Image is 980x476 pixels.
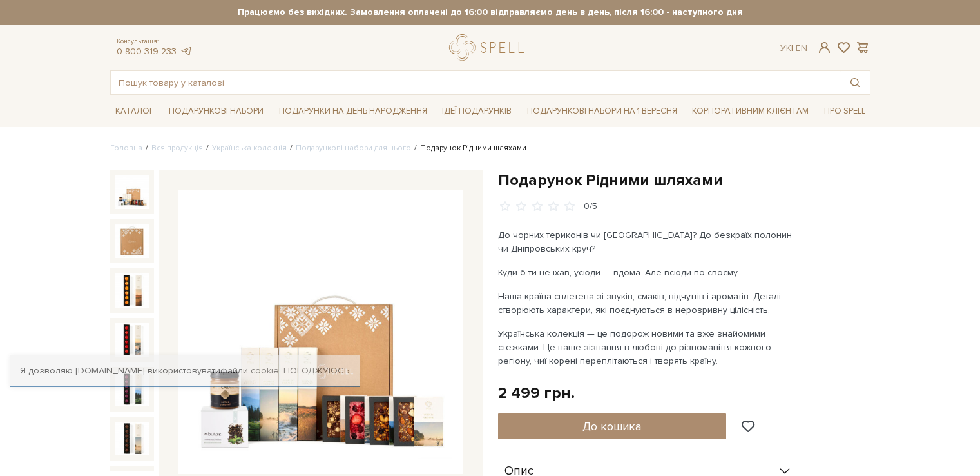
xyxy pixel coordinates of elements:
p: До чорних териконів чи [GEOGRAPHIC_DATA]? До безкраїх полонин чи Дніпровських круч? [498,228,800,255]
a: Ідеї подарунків [437,101,517,121]
div: Ук [780,43,807,54]
a: 0 800 319 233 [117,46,177,57]
p: Українська колекція — це подорож новими та вже знайомими стежками. Це наше зізнання в любові до р... [498,327,800,368]
span: | [791,43,793,54]
button: До кошика [498,413,727,439]
img: Подарунок Рідними шляхами [178,190,463,475]
button: Пошук товару у каталозі [840,71,870,94]
p: Куди б ти не їхав, усюди — вдома. Але всюди по-своєму. [498,266,800,279]
a: Головна [110,143,142,153]
a: Подарункові набори на 1 Вересня [522,100,682,122]
div: 2 499 грн. [498,383,575,403]
span: Консультація: [117,37,193,46]
a: Каталог [110,101,159,121]
img: Подарунок Рідними шляхами [115,224,149,258]
strong: Працюємо без вихідних. Замовлення оплачені до 16:00 відправляємо день в день, після 16:00 - насту... [110,6,870,18]
a: Подарунки на День народження [274,101,432,121]
a: Подарункові набори [164,101,269,121]
a: telegram [180,46,193,57]
a: Корпоративним клієнтам [687,100,814,122]
img: Подарунок Рідними шляхами [115,372,149,406]
input: Пошук товару у каталозі [111,71,840,94]
a: Українська колекція [212,143,287,153]
a: файли cookie [220,365,279,376]
a: Погоджуюсь [283,365,349,377]
a: logo [449,34,530,61]
div: 0/5 [584,201,597,213]
a: Про Spell [819,101,870,121]
a: En [796,43,807,54]
a: Подарункові набори для нього [296,143,411,153]
h1: Подарунок Рідними шляхами [498,170,870,190]
img: Подарунок Рідними шляхами [115,175,149,209]
img: Подарунок Рідними шляхами [115,422,149,455]
span: До кошика [582,419,641,433]
img: Подарунок Рідними шляхами [115,273,149,307]
a: Вся продукція [151,143,203,153]
p: Наша країна сплетена зі звуків, смаків, відчуттів і ароматів. Деталі створюють характери, які поє... [498,290,800,317]
li: Подарунок Рідними шляхами [411,143,526,154]
img: Подарунок Рідними шляхами [115,323,149,357]
div: Я дозволяю [DOMAIN_NAME] використовувати [10,365,360,377]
